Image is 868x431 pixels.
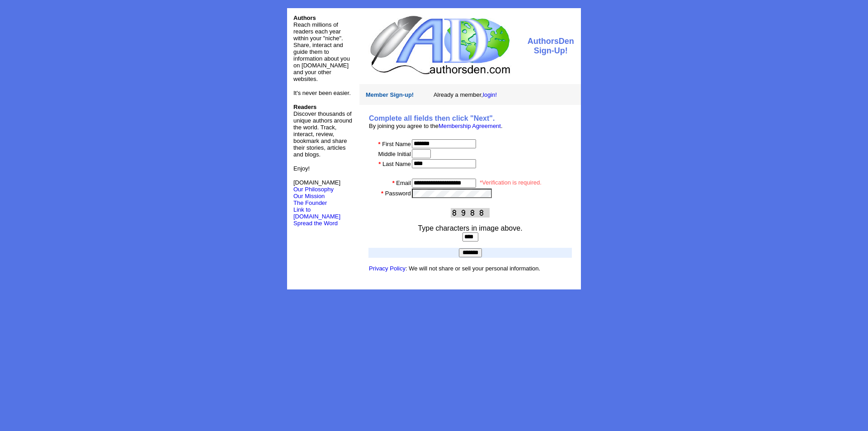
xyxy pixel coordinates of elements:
[382,161,411,167] font: Last Name
[293,14,316,21] font: Authors
[385,190,411,197] font: Password
[369,114,495,122] b: Complete all fields then click "Next".
[418,224,522,232] font: Type characters in image above.
[366,91,414,98] font: Member Sign-up!
[451,208,490,218] img: This Is CAPTCHA Image
[369,265,406,272] a: Privacy Policy
[528,37,574,55] font: AuthorsDen Sign-Up!
[293,21,350,82] font: Reach millions of readers each year within your "niche". Share, interact and guide them to inform...
[293,179,340,193] font: [DOMAIN_NAME]
[293,104,316,110] b: Readers
[369,265,540,272] font: : We will not share or sell your personal information.
[382,141,411,147] font: First Name
[368,14,511,76] img: logo.jpg
[396,180,411,186] font: Email
[483,91,497,98] a: login!
[293,186,334,193] a: Our Philosophy
[293,219,338,227] a: Spread the Word
[378,151,411,157] font: Middle Initial
[439,123,501,129] a: Membership Agreement
[293,206,340,220] a: Link to [DOMAIN_NAME]
[369,123,503,129] font: By joining you agree to the .
[293,220,338,227] font: Spread the Word
[293,165,310,172] font: Enjoy!
[434,91,497,98] font: Already a member,
[293,199,327,206] a: The Founder
[293,90,351,96] font: It's never been easier.
[480,179,542,186] font: *Verification is required.
[293,104,352,158] font: Discover thousands of unique authors around the world. Track, interact, review, bookmark and shar...
[293,193,325,199] a: Our Mission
